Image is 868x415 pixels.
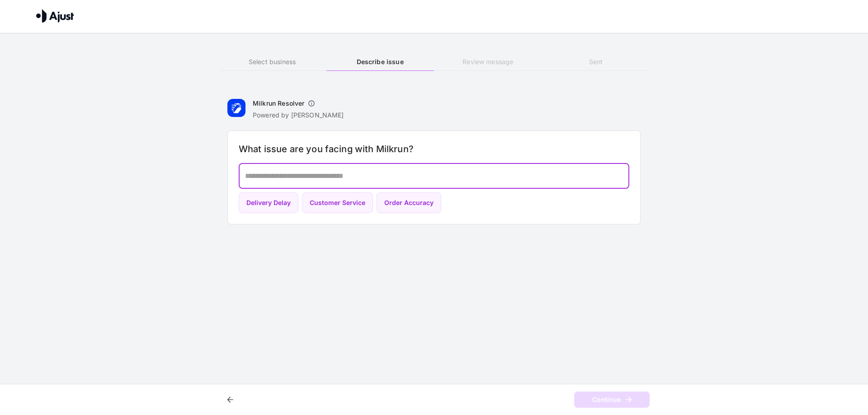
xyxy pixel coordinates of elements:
button: Customer Service [302,192,373,214]
button: Delivery Delay [239,192,298,214]
h6: Review message [434,57,542,67]
h6: Describe issue [326,57,434,67]
button: Order Accuracy [377,192,441,214]
h6: Sent [542,57,650,67]
img: Ajust [36,9,74,23]
p: Powered by [PERSON_NAME] [253,111,344,120]
h6: Milkrun Resolver [253,99,304,108]
img: Milkrun [227,99,245,117]
h6: Select business [218,57,326,67]
h6: What issue are you facing with Milkrun? [239,142,629,156]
